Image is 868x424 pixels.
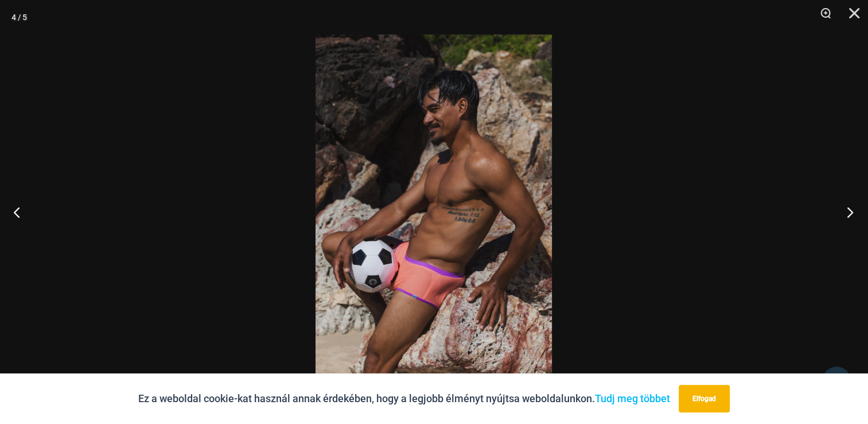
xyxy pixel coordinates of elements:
p: Ez a weboldal cookie-kat használ annak érdekében, hogy a legjobb élményt nyújtsa weboldalunkon. [138,390,670,407]
button: Következő [825,183,868,241]
div: 4 / 5 [11,9,27,26]
a: Tudj meg többet [595,392,670,404]
img: Harangok Neon Ibolya 007 Csomagtartó 03 [316,34,552,390]
button: Elfogad [679,385,730,413]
